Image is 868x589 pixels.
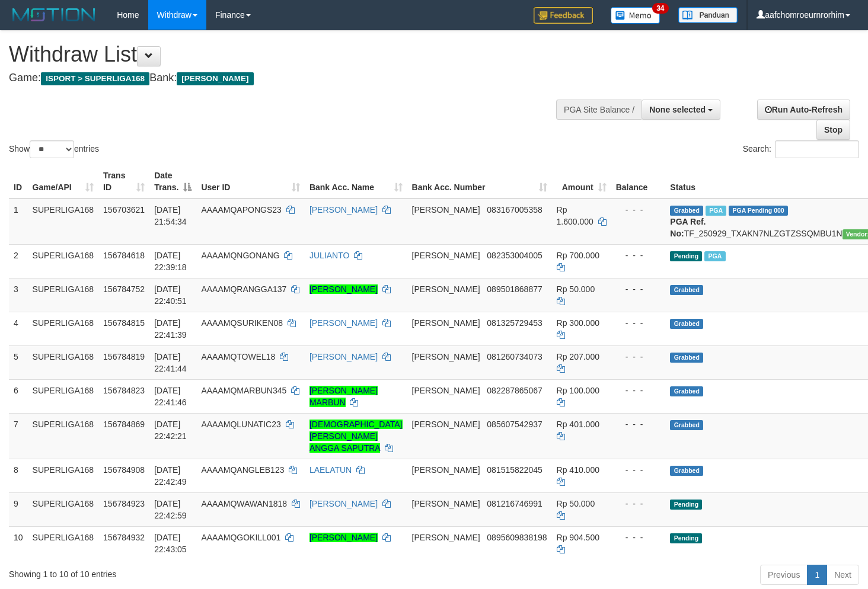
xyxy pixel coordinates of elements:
[412,465,480,475] span: [PERSON_NAME]
[557,251,599,260] span: Rp 700.000
[616,385,661,396] div: - - -
[616,464,661,476] div: - - -
[28,526,99,560] td: SUPERLIGA168
[487,420,542,429] span: Copy 085607542937 to clipboard
[154,533,187,554] span: [DATE] 22:43:05
[729,206,788,216] span: PGA Pending
[649,105,706,114] span: None selected
[103,318,145,328] span: 156784815
[670,217,706,238] b: PGA Ref. No:
[670,466,703,476] span: Grabbed
[412,352,480,361] span: [PERSON_NAME]
[309,318,378,328] a: [PERSON_NAME]
[28,312,99,345] td: SUPERLIGA168
[552,165,611,199] th: Amount: activate to sort column ascending
[201,251,279,260] span: AAAAMQNGONANG
[28,459,99,492] td: SUPERLIGA168
[9,278,28,312] td: 3
[557,499,595,508] span: Rp 50.000
[154,284,187,306] span: [DATE] 22:40:51
[9,43,567,66] h1: Withdraw List
[678,7,738,23] img: panduan.png
[149,165,196,199] th: Date Trans.: activate to sort column descending
[557,533,599,542] span: Rp 904.500
[556,100,642,120] div: PGA Site Balance /
[28,244,99,278] td: SUPERLIGA168
[309,465,352,475] a: LAELATUN
[670,206,703,216] span: Grabbed
[309,205,378,215] a: [PERSON_NAME]
[670,319,703,329] span: Grabbed
[309,284,378,294] a: [PERSON_NAME]
[487,284,542,294] span: Copy 089501868877 to clipboard
[28,165,99,199] th: Game/API: activate to sort column ascending
[9,244,28,278] td: 2
[103,251,145,260] span: 156784618
[28,278,99,312] td: SUPERLIGA168
[9,140,99,158] label: Show entries
[412,420,480,429] span: [PERSON_NAME]
[154,251,187,272] span: [DATE] 22:39:18
[201,352,275,361] span: AAAAMQTOWEL18
[557,420,599,429] span: Rp 401.000
[706,206,726,216] span: Marked by aafchhiseyha
[611,7,660,24] img: Button%20Memo.svg
[201,533,280,542] span: AAAAMQGOKILL001
[616,204,661,216] div: - - -
[41,72,149,85] span: ISPORT > SUPERLIGA168
[9,492,28,526] td: 9
[154,318,187,340] span: [DATE] 22:41:39
[201,205,281,215] span: AAAAMQAPONGS23
[154,386,187,407] span: [DATE] 22:41:46
[196,165,304,199] th: User ID: activate to sort column ascending
[103,420,145,429] span: 156784869
[412,533,480,542] span: [PERSON_NAME]
[670,285,703,295] span: Grabbed
[487,318,542,328] span: Copy 081325729453 to clipboard
[28,492,99,526] td: SUPERLIGA168
[98,165,149,199] th: Trans ID: activate to sort column ascending
[154,499,187,520] span: [DATE] 22:42:59
[670,533,702,543] span: Pending
[28,379,99,413] td: SUPERLIGA168
[201,499,287,508] span: AAAAMQWAWAN1818
[704,251,725,261] span: Marked by aafandaneth
[775,140,859,158] input: Search:
[557,205,593,226] span: Rp 1.600.000
[557,352,599,361] span: Rp 207.000
[30,140,74,158] select: Showentries
[807,565,827,585] a: 1
[487,499,542,508] span: Copy 081216746991 to clipboard
[103,284,145,294] span: 156784752
[309,533,378,542] a: [PERSON_NAME]
[487,533,547,542] span: Copy 0895609838198 to clipboard
[412,318,480,328] span: [PERSON_NAME]
[9,379,28,413] td: 6
[154,352,187,373] span: [DATE] 22:41:44
[305,165,407,199] th: Bank Acc. Name: activate to sort column ascending
[743,140,859,158] label: Search:
[557,284,595,294] span: Rp 50.000
[9,345,28,379] td: 5
[177,72,253,85] span: [PERSON_NAME]
[103,386,145,395] span: 156784823
[487,352,542,361] span: Copy 081260734073 to clipboard
[412,386,480,395] span: [PERSON_NAME]
[412,499,480,508] span: [PERSON_NAME]
[670,353,703,363] span: Grabbed
[760,565,808,585] a: Previous
[9,312,28,345] td: 4
[9,72,567,84] h4: Game: Bank:
[487,205,542,215] span: Copy 083167005358 to clipboard
[28,413,99,459] td: SUPERLIGA168
[670,386,703,396] span: Grabbed
[309,251,349,260] a: JULIANTO
[412,251,480,260] span: [PERSON_NAME]
[9,165,28,199] th: ID
[28,345,99,379] td: SUPERLIGA168
[309,352,378,361] a: [PERSON_NAME]
[557,465,599,475] span: Rp 410.000
[201,318,283,328] span: AAAAMQSURIKEN08
[309,386,378,407] a: [PERSON_NAME] MARBUN
[412,205,480,215] span: [PERSON_NAME]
